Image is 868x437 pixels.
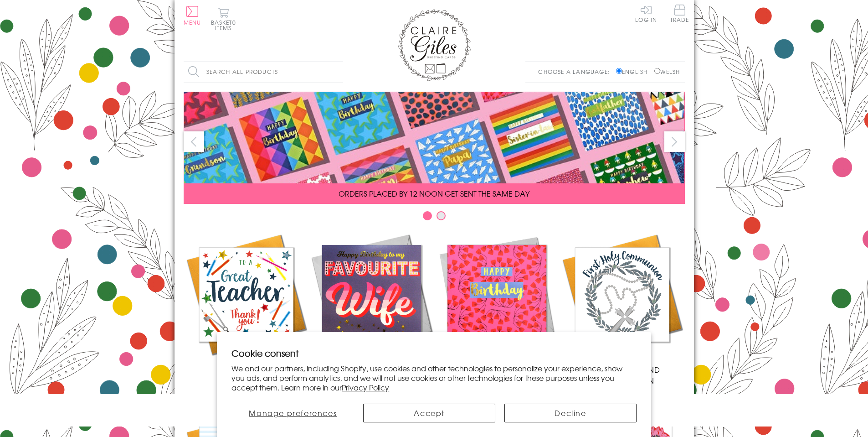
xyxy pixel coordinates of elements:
[616,68,652,76] label: English
[434,232,560,375] a: Birthdays
[184,232,309,375] a: Academic
[635,5,657,22] a: Log In
[437,211,446,220] button: Carousel Page 2
[504,404,637,422] button: Decline
[654,68,680,76] label: Welsh
[184,6,201,25] button: Menu
[363,404,495,422] button: Accept
[560,232,685,386] a: Communion and Confirmation
[231,404,354,422] button: Manage preferences
[342,382,389,393] a: Privacy Policy
[249,407,337,418] span: Manage preferences
[423,211,432,220] button: Carousel Page 1 (Current Slide)
[334,62,343,82] input: Search
[184,62,343,82] input: Search all products
[339,188,529,199] span: ORDERS PLACED BY 12 NOON GET SENT THE SAME DAY
[309,232,434,375] a: New Releases
[211,7,236,31] button: Basket0 items
[538,68,614,76] p: Choose a language:
[670,5,689,24] a: Trade
[215,18,236,32] span: 0 items
[664,131,685,152] button: next
[184,211,685,225] div: Carousel Pagination
[616,68,622,74] input: English
[184,18,201,26] span: Menu
[184,131,204,152] button: prev
[654,68,660,74] input: Welsh
[231,347,637,359] h2: Cookie consent
[670,5,689,22] span: Trade
[398,9,471,81] img: Claire Giles Greetings Cards
[231,364,637,392] p: We and our partners, including Shopify, use cookies and other technologies to personalize your ex...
